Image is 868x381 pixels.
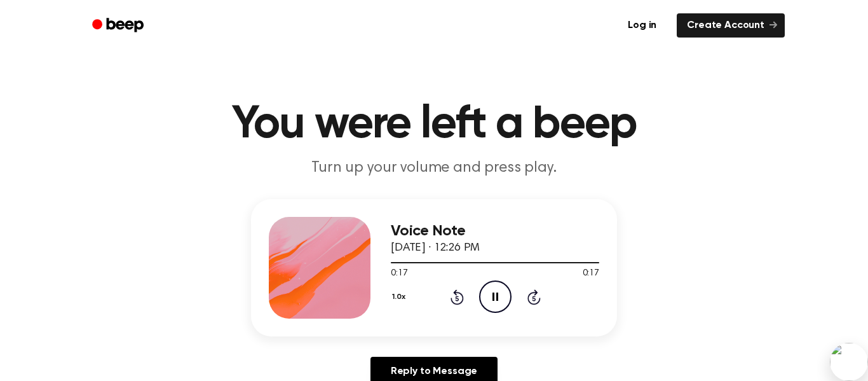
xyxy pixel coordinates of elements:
a: Beep [83,13,155,38]
button: 1.0x [391,286,410,308]
a: Log in [615,11,669,40]
span: 0:17 [583,267,599,281]
span: 0:17 [391,267,407,281]
h3: Voice Note [391,223,599,240]
p: Turn up your volume and press play. [190,158,678,179]
h1: You were left a beep [109,102,759,148]
a: Create Account [677,13,785,38]
img: bubble.svg [830,343,868,381]
span: [DATE] · 12:26 PM [391,242,480,254]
